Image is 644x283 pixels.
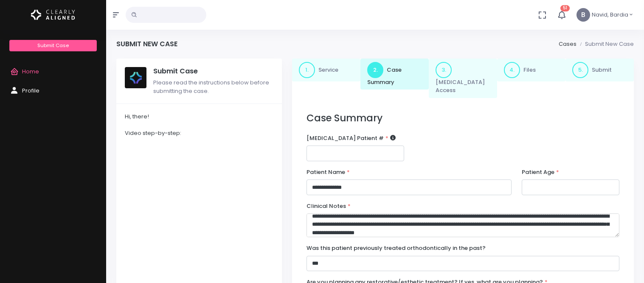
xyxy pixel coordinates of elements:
[522,168,559,177] label: Patient Age
[9,40,96,51] a: Submit Case
[360,59,429,90] a: 2.Case Summary
[307,244,486,252] label: Was this patient previously treated orthodontically in the past?
[307,134,396,143] label: [MEDICAL_DATA] Patient #
[307,202,351,210] label: Clinical Notes
[367,62,383,78] span: 2.
[125,112,273,121] div: Hi, there!
[497,59,565,81] a: 4.Files
[299,62,315,78] span: 1.
[31,6,75,24] img: Logo Horizontal
[577,40,634,48] li: Submit New Case
[572,62,588,78] span: 5.
[577,8,590,22] span: B
[429,59,497,98] a: 3.[MEDICAL_DATA] Access
[153,78,269,95] span: Please read the instructions below before submitting the case.
[125,129,273,137] div: Video step-by-step:
[565,59,634,81] a: 5.Submit
[22,67,39,76] span: Home
[307,168,350,177] label: Patient Name
[560,5,570,11] span: 51
[504,62,520,78] span: 4.
[116,40,177,48] h4: Submit New Case
[153,67,273,76] h5: Submit Case
[22,87,39,95] span: Profile
[559,40,577,48] a: Cases
[37,42,69,49] span: Submit Case
[436,62,452,78] span: 3.
[292,59,360,81] a: 1.Service
[307,112,619,124] h3: Case Summary
[592,11,628,19] span: Navid, Bardia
